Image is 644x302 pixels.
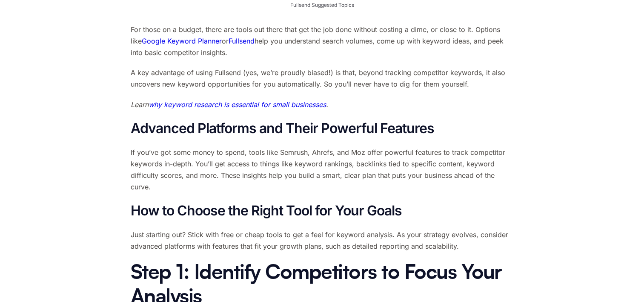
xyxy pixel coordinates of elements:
[131,147,514,193] p: If you’ve got some money to spend, tools like Semrush, Ahrefs, and Moz offer powerful features to...
[326,100,328,109] em: .
[131,24,514,59] p: For those on a budget, there are tools out there that get the job done without costing a dime, or...
[131,201,514,221] h3: How to Choose the Right Tool for Your Goals
[229,37,255,45] a: Fullsend
[142,37,222,45] a: Google Keyword Planner
[131,100,149,109] em: Learn
[131,229,514,252] p: Just starting out? Stick with free or cheap tools to get a feel for keyword analysis. As your str...
[149,100,326,109] a: why keyword research is essential for small businesses
[131,119,514,138] h3: Advanced Platforms and Their Powerful Features
[131,67,514,90] p: A key advantage of using Fullsend (yes, we’re proudly biased!) is that, beyond tracking competito...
